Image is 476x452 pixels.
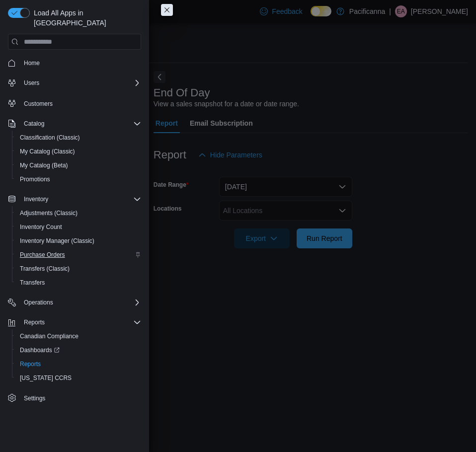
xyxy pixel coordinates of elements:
span: Inventory [24,195,48,203]
span: Purchase Orders [16,249,141,261]
button: My Catalog (Beta) [12,158,145,172]
button: Transfers [12,276,145,290]
span: Adjustments (Classic) [16,207,141,219]
button: Promotions [12,172,145,186]
span: Promotions [20,175,50,183]
span: Transfers (Classic) [16,263,141,275]
button: Purchase Orders [12,248,145,262]
span: Inventory Count [20,223,62,231]
button: Operations [4,296,145,309]
button: Users [20,77,43,89]
button: Inventory Manager (Classic) [12,234,145,248]
span: Users [20,77,141,89]
button: Settings [4,391,145,405]
span: Transfers (Classic) [20,265,70,273]
button: My Catalog (Classic) [12,145,145,158]
button: Users [4,76,145,90]
button: Inventory Count [12,220,145,234]
span: Classification (Classic) [20,134,80,142]
a: Settings [20,392,49,404]
span: Adjustments (Classic) [20,209,78,217]
a: Promotions [16,173,54,185]
button: Classification (Classic) [12,131,145,145]
span: Operations [20,297,141,308]
span: Inventory Count [16,221,141,233]
span: My Catalog (Classic) [20,148,75,155]
button: Inventory [4,192,145,206]
a: Purchase Orders [16,249,69,261]
span: Reports [24,318,45,326]
button: Reports [4,315,145,329]
span: Washington CCRS [16,372,141,384]
a: Dashboards [12,343,145,357]
a: Inventory Count [16,221,66,233]
nav: Complex example [8,52,141,407]
span: Home [20,57,141,69]
span: Catalog [20,118,141,130]
span: Dashboards [20,346,60,354]
span: Settings [24,394,45,402]
button: Catalog [20,118,48,130]
a: Inventory Manager (Classic) [16,235,98,247]
span: Customers [24,100,53,108]
span: Purchase Orders [20,251,65,259]
button: [US_STATE] CCRS [12,371,145,385]
span: Inventory Manager (Classic) [16,235,141,247]
span: Classification (Classic) [16,132,141,144]
span: My Catalog (Beta) [16,159,141,171]
button: Home [4,56,145,70]
a: Customers [20,98,57,110]
a: My Catalog (Beta) [16,159,72,171]
a: Dashboards [16,344,64,356]
span: Users [24,79,39,87]
span: Operations [24,299,53,306]
a: Adjustments (Classic) [16,207,81,219]
span: Inventory [20,193,141,205]
span: Transfers [20,279,45,287]
a: Home [20,57,44,69]
span: Canadian Compliance [20,332,79,340]
button: Customers [4,96,145,110]
button: Catalog [4,117,145,131]
span: My Catalog (Beta) [20,161,68,169]
a: [US_STATE] CCRS [16,372,76,384]
span: Canadian Compliance [16,330,141,342]
button: Close this dialog [161,4,173,16]
span: Settings [20,392,141,404]
button: Operations [20,297,57,308]
span: [US_STATE] CCRS [20,374,72,382]
button: Reports [12,357,145,371]
span: Transfers [16,277,141,289]
a: My Catalog (Classic) [16,146,79,157]
span: Inventory Manager (Classic) [20,237,94,245]
button: Adjustments (Classic) [12,206,145,220]
span: Promotions [16,173,141,185]
span: Dashboards [16,344,141,356]
a: Reports [16,358,45,370]
span: Reports [16,358,141,370]
button: Transfers (Classic) [12,262,145,276]
span: My Catalog (Classic) [16,146,141,157]
a: Transfers [16,277,49,289]
span: Reports [20,316,141,328]
button: Reports [20,316,49,328]
a: Transfers (Classic) [16,263,74,275]
button: Canadian Compliance [12,329,145,343]
a: Classification (Classic) [16,132,84,144]
span: Home [24,59,40,67]
span: Customers [20,97,141,109]
button: Inventory [20,193,52,205]
span: Reports [20,360,41,368]
span: Load All Apps in [GEOGRAPHIC_DATA] [30,8,141,28]
a: Canadian Compliance [16,330,82,342]
span: Catalog [24,120,44,128]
